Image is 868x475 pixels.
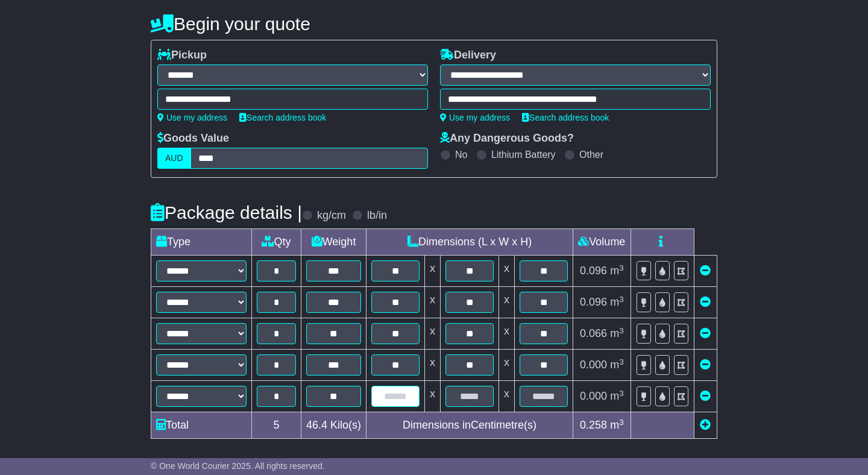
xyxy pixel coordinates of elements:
label: Pickup [157,49,207,62]
td: x [425,381,441,412]
label: AUD [157,148,191,169]
span: 46.4 [306,419,327,431]
td: x [425,256,441,287]
td: x [425,350,441,381]
span: m [610,390,624,402]
label: Other [579,149,603,160]
span: m [610,296,624,308]
span: 0.000 [580,390,607,402]
td: Type [151,229,252,256]
label: Any Dangerous Goods? [440,132,574,145]
span: m [610,327,624,339]
td: Weight [301,229,366,256]
a: Use my address [157,113,227,122]
label: lb/in [367,209,387,222]
span: © One World Courier 2025. All rights reserved. [151,461,325,471]
h4: Package details | [151,203,302,222]
span: 0.096 [580,265,607,277]
td: 5 [252,412,301,439]
a: Search address book [522,113,609,122]
td: Qty [252,229,301,256]
sup: 3 [619,326,624,335]
a: Remove this item [700,390,711,402]
a: Use my address [440,113,510,122]
label: kg/cm [317,209,346,222]
h4: Begin your quote [151,14,717,34]
td: x [499,381,515,412]
label: Goods Value [157,132,229,145]
td: Dimensions (L x W x H) [366,229,573,256]
a: Remove this item [700,265,711,277]
sup: 3 [619,263,624,272]
sup: 3 [619,389,624,398]
sup: 3 [619,295,624,304]
a: Add new item [700,419,711,431]
a: Remove this item [700,296,711,308]
a: Remove this item [700,359,711,371]
td: Kilo(s) [301,412,366,439]
td: x [499,287,515,318]
sup: 3 [619,357,624,366]
sup: 3 [619,418,624,427]
td: x [425,287,441,318]
td: Dimensions in Centimetre(s) [366,412,573,439]
label: Delivery [440,49,496,62]
td: x [425,318,441,350]
span: m [610,265,624,277]
span: 0.096 [580,296,607,308]
td: x [499,318,515,350]
td: x [499,256,515,287]
label: No [455,149,467,160]
span: 0.000 [580,359,607,371]
td: Volume [573,229,631,256]
a: Remove this item [700,327,711,339]
span: 0.066 [580,327,607,339]
span: m [610,359,624,371]
span: 0.258 [580,419,607,431]
label: Lithium Battery [491,149,556,160]
td: Total [151,412,252,439]
a: Search address book [239,113,326,122]
span: m [610,419,624,431]
td: x [499,350,515,381]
